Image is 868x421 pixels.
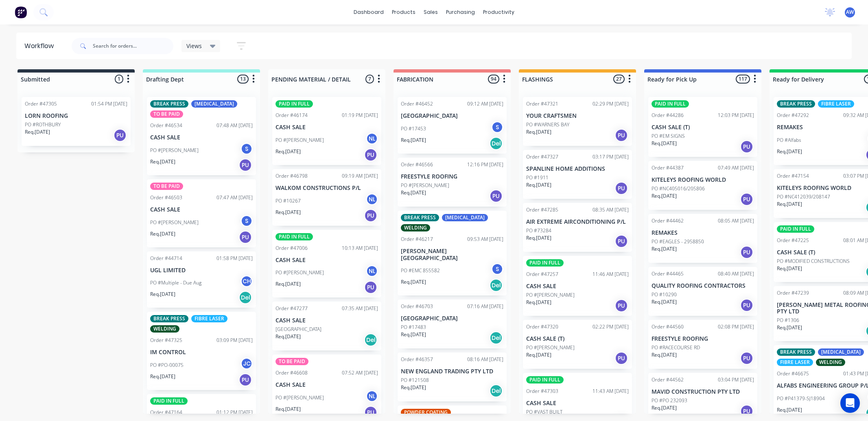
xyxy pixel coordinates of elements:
p: PO #73284 [526,227,551,234]
div: products [388,6,420,18]
p: FREESTYLE ROOFING [401,173,503,180]
span: Views [186,42,202,50]
div: Order #46608 [275,369,308,377]
p: PO #[PERSON_NAME] [275,137,324,144]
div: purchasing [442,6,479,18]
p: [GEOGRAPHIC_DATA] [401,315,503,322]
div: 02:29 PM [DATE] [593,100,629,108]
div: PAID IN FULLOrder #4428612:03 PM [DATE]CASH SALE (T)PO #EM SIGNSReq.[DATE]PU [648,97,757,157]
p: PO #17483 [401,324,426,331]
div: Order #46503 [150,194,182,201]
p: Req. [DATE] [401,278,426,286]
div: CH [241,275,253,287]
div: Workflow [24,41,58,51]
p: PO #VAST BUILT [526,408,562,416]
div: Order #4732102:29 PM [DATE]YOUR CRAFTSMENPO #WARNERS BAYReq.[DATE]PU [523,97,632,146]
input: Search for orders... [93,38,173,54]
p: IM CONTROL [150,349,253,356]
div: Order #47164 [150,409,182,416]
div: Order #46534 [150,122,182,129]
div: Order #4456002:08 PM [DATE]FREESTYLE ROOFINGPO #RACECOURSE RDReq.[DATE]PU [648,320,757,369]
div: Del [490,384,503,397]
div: 02:08 PM [DATE] [718,323,754,331]
div: 10:13 AM [DATE] [342,245,378,252]
div: Del [490,331,503,344]
p: PO #Multiple - Due Aug [150,279,201,287]
p: PO #17453 [401,125,426,132]
p: PO #PO-00075 [150,361,184,369]
p: Req. [DATE] [777,201,802,208]
div: PAID IN FULL [275,233,313,240]
p: [GEOGRAPHIC_DATA] [275,326,321,333]
p: Req. [DATE] [150,373,175,380]
div: PAID IN FULL [275,100,313,108]
p: Req. [DATE] [777,148,802,155]
div: Order #44465 [652,270,684,278]
div: PU [615,299,628,312]
p: Req. [DATE] [150,291,175,298]
div: 08:35 AM [DATE] [593,206,629,214]
p: Req. [DATE] [275,406,301,413]
div: Order #4446208:05 AM [DATE]REMAKESPO #EAGLES - 2958850Req.[DATE]PU [648,214,757,263]
div: FIBRE LASER [818,100,854,108]
p: Req. [DATE] [526,234,551,242]
div: 07:48 AM [DATE] [216,122,253,129]
p: FREESTYLE ROOFING [652,335,754,342]
p: Req. [DATE] [150,230,175,238]
p: Req. [DATE] [25,128,50,136]
p: Req. [DATE] [526,299,551,306]
div: 08:16 AM [DATE] [467,356,503,363]
p: PO #RACECOURSE RD [652,344,700,351]
p: PO #EAGLES - 2958850 [652,238,704,245]
div: PU [239,159,252,172]
div: PAID IN FULL [526,259,564,267]
p: CASH SALE [275,381,378,388]
div: PU [740,193,753,206]
div: Order #47303 [526,388,558,395]
div: PU [615,235,628,248]
div: PAID IN FULL [652,100,689,108]
div: PU [239,231,252,244]
p: Req. [DATE] [401,137,426,144]
div: 09:53 AM [DATE] [467,236,503,243]
p: PO #10267 [275,197,301,205]
div: PAID IN FULLOrder #4700610:13 AM [DATE]CASH SALEPO #[PERSON_NAME]NLReq.[DATE]PU [272,230,381,298]
div: [MEDICAL_DATA] [442,214,488,221]
div: sales [420,6,442,18]
div: FIBRE LASER [191,315,227,322]
div: JC [241,357,253,370]
div: PU [740,246,753,259]
p: Req. [DATE] [652,140,677,147]
p: PO #[PERSON_NAME] [150,219,199,226]
div: 03:17 PM [DATE] [593,153,629,161]
div: S [241,215,253,227]
div: PU [364,209,377,222]
div: 02:22 PM [DATE] [593,323,629,331]
div: S [491,263,503,275]
div: PAID IN FULL [526,376,564,384]
div: productivity [479,6,518,18]
div: NL [366,390,378,402]
div: BREAK PRESS [777,100,815,108]
div: Order #4679809:19 AM [DATE]WALKOM CONSTRUCTIONS P/LPO #10267NLReq.[DATE]PU [272,169,381,226]
div: Order #4635708:16 AM [DATE]NEW ENGLAND TRADING PTY LTDPO #121508Req.[DATE]Del [398,353,507,401]
div: Order #44714 [150,255,182,262]
div: Del [490,279,503,292]
div: Order #44387 [652,164,684,172]
div: [MEDICAL_DATA] [191,100,237,108]
div: PU [740,405,753,418]
div: PU [239,373,252,386]
img: Factory [15,6,27,18]
div: 07:49 AM [DATE] [718,164,754,172]
div: Order #47285 [526,206,558,214]
p: Req. [DATE] [777,324,802,331]
div: PAID IN FULL [777,225,814,233]
a: dashboard [350,6,388,18]
div: WELDING [816,359,845,366]
div: Del [490,137,503,150]
p: PO #1911 [526,174,549,181]
div: PU [364,406,377,419]
p: CASH SALE [275,124,378,131]
div: 08:05 AM [DATE] [718,217,754,225]
p: PO #10290 [652,291,677,298]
